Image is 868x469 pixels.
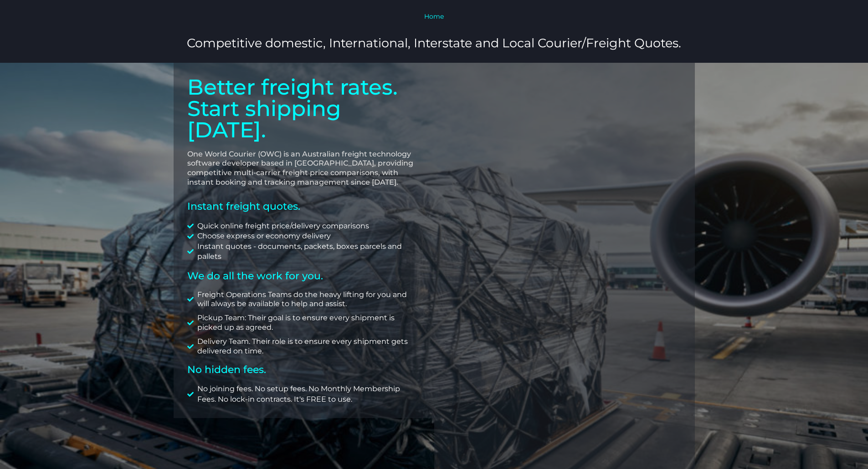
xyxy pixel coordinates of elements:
[187,150,421,187] p: One World Courier (OWC) is an Australian freight technology software developer based in [GEOGRAPH...
[195,242,421,262] span: Instant quotes - documents, packets, boxes parcels and pallets
[195,290,421,309] span: Freight Operations Teams do the heavy lifting for you and will always be available to help and as...
[187,201,421,212] h2: Instant freight quotes.
[424,12,444,20] a: Home
[195,384,421,404] span: No joining fees. No setup fees. No Monthly Membership Fees. No lock-in contracts. It's FREE to use.
[187,365,421,375] h2: No hidden fees.
[187,271,421,281] h2: We do all the work for you.
[195,221,369,231] span: Quick online freight price/delivery comparisons
[195,313,421,333] span: Pickup Team: Their goal is to ensure every shipment is picked up as agreed.
[195,337,421,356] span: Delivery Team. Their role is to ensure every shipment gets delivered on time.
[195,231,331,241] span: Choose express or economy delivery
[130,35,738,51] h3: Competitive domestic, International, Interstate and Local Courier/Freight Quotes.
[187,76,421,141] p: Better freight rates. Start shipping [DATE].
